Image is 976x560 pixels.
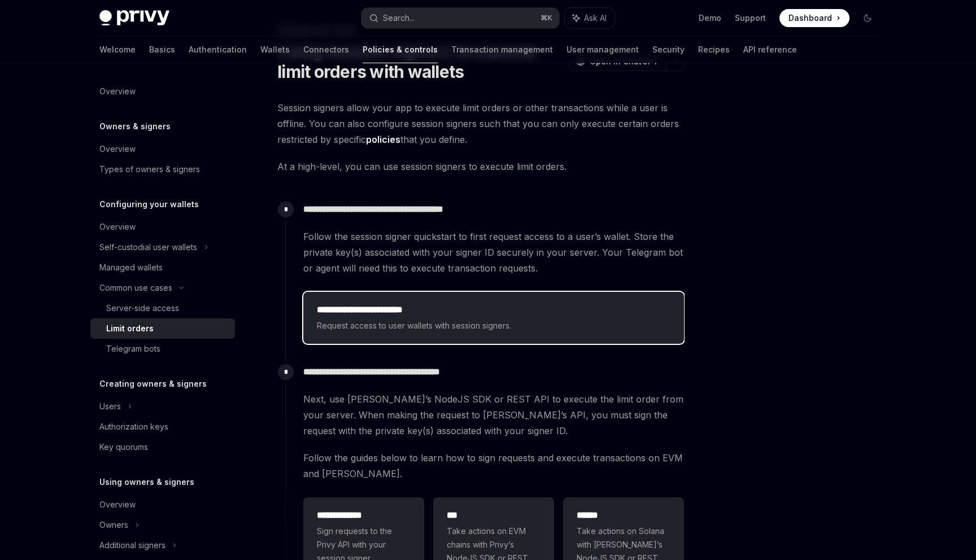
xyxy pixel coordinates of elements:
a: Dashboard [779,9,849,27]
span: At a high-level, you can use session signers to execute limit orders. [277,159,685,174]
a: Key quorums [90,437,235,457]
div: Search... [383,11,415,25]
a: Telegram bots [90,339,235,359]
div: Users [99,400,121,413]
div: Overview [99,85,136,98]
div: Managed wallets [99,261,163,274]
h5: Creating owners & signers [99,377,207,391]
div: Owners [99,518,128,532]
div: Authorization keys [99,420,168,434]
a: Recipes [698,36,730,63]
span: Follow the guides below to learn how to sign requests and execute transactions on EVM and [PERSON... [303,450,684,482]
a: Types of owners & signers [90,159,235,180]
div: Limit orders [106,322,154,335]
a: Overview [90,139,235,159]
a: User management [567,36,639,63]
a: Authorization keys [90,417,235,437]
a: Overview [90,217,235,237]
h5: Using owners & signers [99,475,194,489]
span: Session signers allow your app to execute limit orders or other transactions while a user is offl... [277,100,685,147]
span: Follow the session signer quickstart to first request access to a user’s wallet. Store the privat... [303,229,684,276]
a: Server-side access [90,298,235,318]
img: dark logo [99,10,169,26]
div: Common use cases [99,281,172,295]
a: Connectors [303,36,349,63]
a: Managed wallets [90,257,235,278]
a: Authentication [189,36,247,63]
span: Next, use [PERSON_NAME]’s NodeJS SDK or REST API to execute the limit order from your server. Whe... [303,391,684,439]
button: Ask AI [565,8,615,28]
a: Demo [699,12,721,24]
a: Welcome [99,36,136,63]
span: ⌘ K [541,14,552,23]
span: Request access to user wallets with session signers. [317,319,670,333]
a: Security [652,36,685,63]
a: Support [735,12,766,24]
button: Search...⌘K [361,8,559,28]
a: Basics [149,36,175,63]
h5: Configuring your wallets [99,198,199,211]
div: Overview [99,142,136,156]
div: Server-side access [106,301,179,315]
a: Transaction management [451,36,553,63]
h5: Owners & signers [99,120,171,133]
a: Limit orders [90,318,235,339]
div: Overview [99,498,136,511]
a: Wallets [260,36,290,63]
a: Overview [90,81,235,102]
div: Types of owners & signers [99,163,200,176]
span: Ask AI [584,12,607,24]
span: Dashboard [788,12,832,24]
div: Additional signers [99,539,165,552]
a: policies [366,134,400,146]
div: Overview [99,220,136,234]
a: Policies & controls [363,36,438,63]
div: Self-custodial user wallets [99,240,197,254]
a: API reference [743,36,797,63]
a: Overview [90,495,235,515]
div: Telegram bots [106,342,160,356]
div: Key quorums [99,440,148,454]
button: Toggle dark mode [859,9,877,27]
